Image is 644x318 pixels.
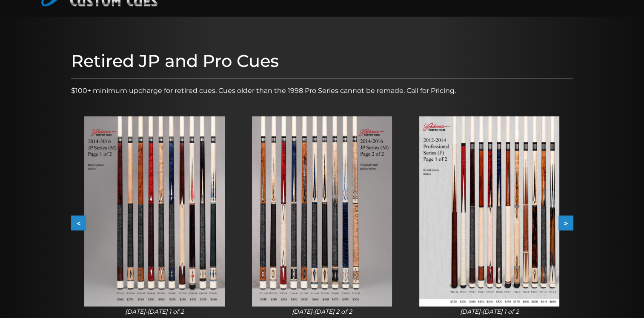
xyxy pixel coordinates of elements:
[292,308,352,315] i: [DATE]-[DATE] 2 of 2
[71,86,573,96] p: $100+ minimum upcharge for retired cues. Cues older than the 1998 Pro Series cannot be remade. Ca...
[71,216,86,231] button: <
[71,51,573,71] h1: Retired JP and Pro Cues
[71,216,573,231] div: Carousel Navigation
[460,308,519,315] i: [DATE]-[DATE] 1 of 2
[125,308,184,315] i: [DATE]-[DATE] 1 of 2
[558,216,573,231] button: >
